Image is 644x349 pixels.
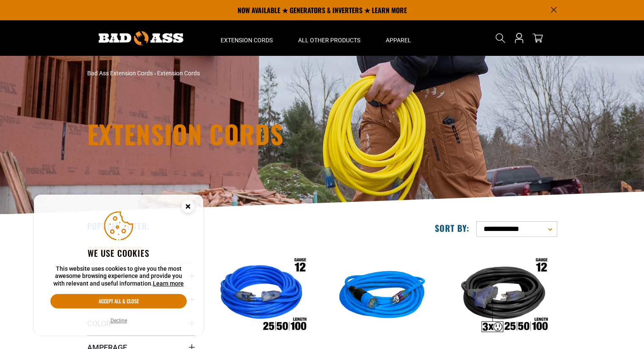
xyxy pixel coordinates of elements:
[221,36,273,44] span: Extension Cords
[50,265,187,288] p: This website uses cookies to give you the most awesome browsing experience and provide you with r...
[450,248,556,345] img: Outdoor Dual Lighted 3-Outlet Extension Cord w/ Safety CGM
[50,247,187,258] h2: We use cookies
[87,121,396,146] h1: Extension Cords
[154,70,156,77] span: ›
[298,36,360,44] span: All Other Products
[157,70,200,77] span: Extension Cords
[494,31,507,45] summary: Search
[386,36,411,44] span: Apparel
[435,223,470,234] label: Sort by:
[329,248,436,345] img: blue
[50,294,187,308] button: Accept all & close
[285,20,373,56] summary: All Other Products
[99,31,183,45] img: Bad Ass Extension Cords
[153,280,184,287] a: Learn more
[208,20,285,56] summary: Extension Cords
[373,20,424,56] summary: Apparel
[87,70,153,77] a: Bad Ass Extension Cords
[208,248,315,345] img: Outdoor Dual Lighted Extension Cord w/ Safety CGM
[87,69,396,78] nav: breadcrumbs
[34,195,203,336] aside: Cookie Consent
[108,316,130,325] button: Decline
